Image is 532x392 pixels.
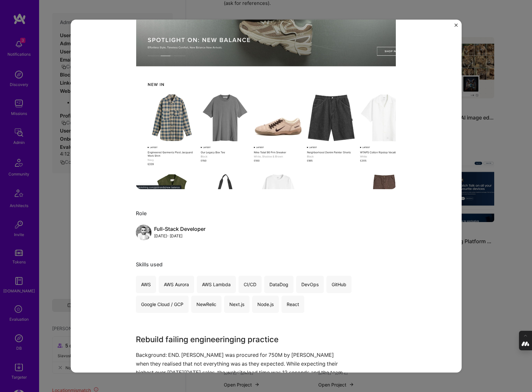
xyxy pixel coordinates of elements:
div: GitHub [326,276,352,293]
div: AWS Lambda [197,276,236,293]
div: DevOps [296,276,324,293]
div: Skills used [136,261,396,268]
div: CI/CD [238,276,262,293]
div: DataDog [264,276,294,293]
div: AWS [136,276,156,293]
div: NewRelic [191,296,222,313]
div: Next.js [224,296,250,313]
div: [DATE] - [DATE] [154,232,206,239]
div: Google Cloud / GCP [136,296,189,313]
div: AWS Aurora [159,276,194,293]
h3: Rebuild failing engineeringing practice [136,334,348,345]
div: Node.js [252,296,279,313]
div: React [281,296,304,313]
div: Role [136,210,396,217]
div: Full-Stack Developer [154,226,206,232]
button: Close [454,23,458,30]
